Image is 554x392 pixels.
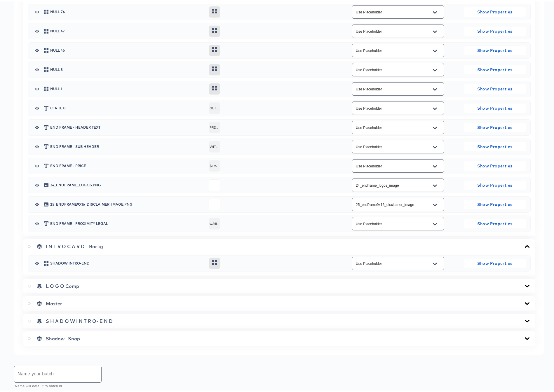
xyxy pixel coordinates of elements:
[50,124,204,128] span: End Frame - Header text
[466,123,523,130] span: Show Properties
[464,257,526,267] button: Show Properties
[431,160,439,170] button: Open
[431,199,439,208] button: Open
[209,120,221,132] span: PREMIUMCHANNELSINCLUDED
[466,219,523,226] span: Show Properties
[50,28,204,32] span: Null 47
[50,105,204,108] span: CTA TEXT
[431,64,439,73] button: Open
[466,84,523,91] span: Show Properties
[50,66,204,70] span: Null 3
[464,179,526,188] button: Show Properties
[46,334,80,340] span: Shadow_ Snap
[466,7,523,14] span: Show Properties
[50,86,204,89] span: Null 1
[431,141,439,150] button: Open
[464,64,526,73] button: Show Properties
[466,180,523,188] span: Show Properties
[50,143,204,147] span: End Frame - Sub header
[209,159,221,170] span: $175+ VALUE
[46,242,103,248] span: I N T R O C A R D - Backg
[466,65,523,72] span: Show Properties
[431,26,439,35] button: Open
[464,160,526,169] button: Show Properties
[46,317,113,323] span: S H A D O W I N T R O- E N D
[466,45,523,53] span: Show Properties
[464,83,526,92] button: Show Properties
[431,6,439,16] button: Open
[466,199,523,207] span: Show Properties
[464,218,526,227] button: Show Properties
[50,201,204,205] span: 25_endframe9x16_disclaimer_image.png
[431,45,439,54] button: Open
[464,121,526,131] button: Show Properties
[464,6,526,15] button: Show Properties
[50,163,204,166] span: End Frame - Price
[464,141,526,150] button: Show Properties
[466,142,523,149] span: Show Properties
[209,216,221,228] span: w/elig pkg. Must select offpers. Premium ch's. incl. for 3 mos, then renew ea. mo. @then-current ...
[50,220,204,224] span: End Frame - Proximity Legal
[46,282,79,288] span: L O G O Comp
[50,47,204,51] span: Null 46
[50,182,204,185] span: 24_endframe_logos.png
[431,103,439,112] button: Open
[464,198,526,208] button: Show Properties
[466,161,523,168] span: Show Properties
[431,258,439,267] button: Open
[431,218,439,228] button: Open
[209,101,221,113] span: GET YOUR FIRST 3 MONTHS OF
[466,26,523,34] span: Show Properties
[431,180,439,189] button: Open
[50,9,204,12] span: Null 74
[464,25,526,34] button: Show Properties
[46,299,62,305] span: Master
[50,260,204,264] span: SHADOW INTRO-END
[431,122,439,131] button: Open
[431,83,439,93] button: Open
[466,258,523,266] span: Show Properties
[466,103,523,111] span: Show Properties
[464,44,526,54] button: Show Properties
[209,139,221,151] span: WITH ENTERTAINMENT, CHOICET OR ULTIMATE PACKAGE
[464,102,526,111] button: Show Properties
[15,382,97,388] p: Name will default to batch id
